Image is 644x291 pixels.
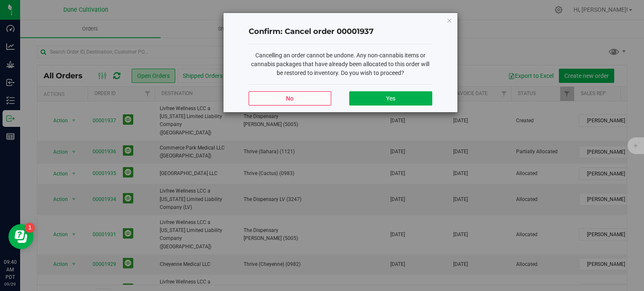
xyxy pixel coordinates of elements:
span: Cancelling an order cannot be undone. Any non-cannabis items or cannabis packages that have alrea... [251,52,429,76]
span: Yes [386,95,395,102]
span: Do you wish to proceed? [341,70,404,76]
button: Yes [349,91,432,106]
iframe: Resource center [8,224,34,249]
iframe: Resource center unread badge [25,223,35,233]
button: Close modal [447,15,452,25]
button: No [249,91,331,106]
h4: Confirm: Cancel order 00001937 [249,26,432,37]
